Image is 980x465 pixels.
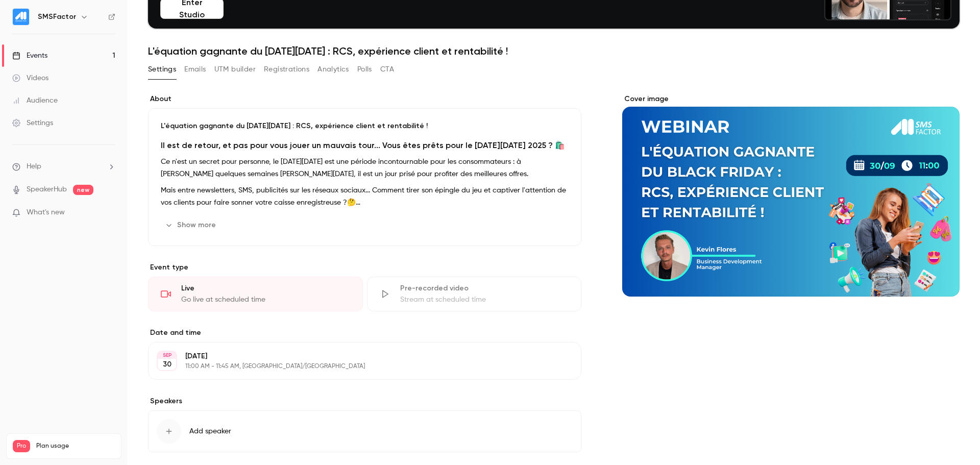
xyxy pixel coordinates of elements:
button: Analytics [317,61,349,78]
button: CTA [380,61,394,78]
button: Add speaker [148,410,581,452]
p: 30 [163,359,171,370]
div: SEP [158,352,176,359]
label: Date and time [148,328,581,338]
li: help-dropdown-opener [12,161,115,172]
h1: L'équation gagnante du [DATE][DATE] : RCS, expérience client et rentabilité ! [148,45,960,57]
button: UTM builder [214,61,256,78]
img: SMSFactor [13,9,29,25]
label: Speakers [148,396,581,406]
div: Events [12,51,47,61]
button: Emails [184,61,206,78]
h6: SMSFactor [38,12,76,22]
button: Show more [161,217,222,233]
div: Videos [12,73,48,83]
div: Pre-recorded videoStream at scheduled time [367,277,582,311]
section: Cover image [622,94,960,297]
p: L'équation gagnante du [DATE][DATE] : RCS, expérience client et rentabilité ! [161,121,569,131]
label: Cover image [622,94,960,104]
div: Stream at scheduled time [400,295,569,305]
div: Pre-recorded video [400,283,569,293]
button: Settings [148,61,176,78]
div: Settings [12,118,53,128]
span: Plan usage [36,442,115,450]
span: Pro [13,440,30,452]
div: Audience [12,95,58,106]
p: [DATE] [185,351,527,361]
iframe: Noticeable Trigger [103,208,115,217]
p: Mais entre newsletters, SMS, publicités sur les réseaux sociaux... Comment tirer son épingle du j... [161,184,569,209]
div: Live [181,283,350,293]
button: Polls [357,61,372,78]
span: Help [27,161,41,172]
span: new [73,185,93,195]
button: Registrations [264,61,309,78]
p: Event type [148,262,581,273]
h2: Il est de retour, et pas pour vous jouer un mauvais tour... Vous êtes prêts pour le [DATE][DATE] ... [161,139,569,152]
div: LiveGo live at scheduled time [148,277,363,311]
label: About [148,94,581,104]
strong: 🤔 [347,199,360,206]
span: Add speaker [189,426,231,436]
div: Go live at scheduled time [181,295,350,305]
a: SpeakerHub [27,184,67,195]
p: 11:00 AM - 11:45 AM, [GEOGRAPHIC_DATA]/[GEOGRAPHIC_DATA] [185,362,527,371]
p: Ce n'est un secret pour personne, le [DATE][DATE] est une période incontournable pour les consomm... [161,156,569,180]
span: What's new [27,207,65,218]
